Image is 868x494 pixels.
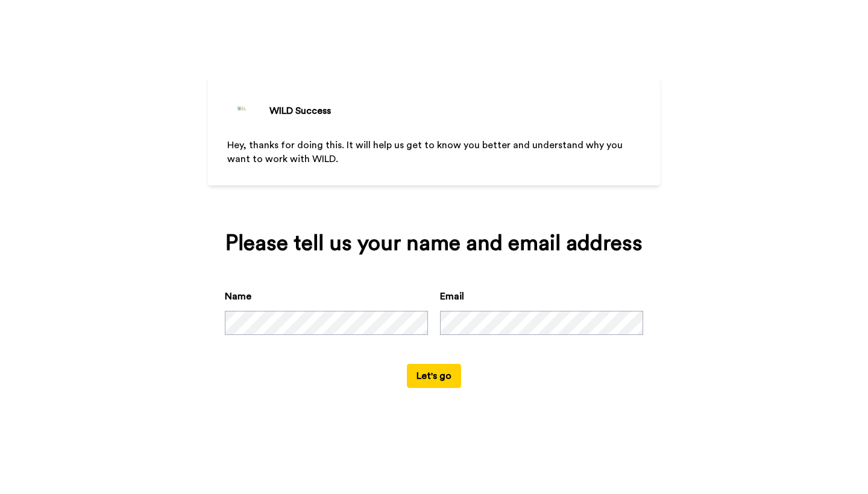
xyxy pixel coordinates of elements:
[407,364,461,388] button: Let's go
[225,289,251,304] label: Name
[225,231,643,255] div: Please tell us your name and email address
[269,104,331,118] div: WILD Success
[227,140,625,164] span: Hey, thanks for doing this. It will help us get to know you better and understand why you want to...
[440,289,464,304] label: Email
